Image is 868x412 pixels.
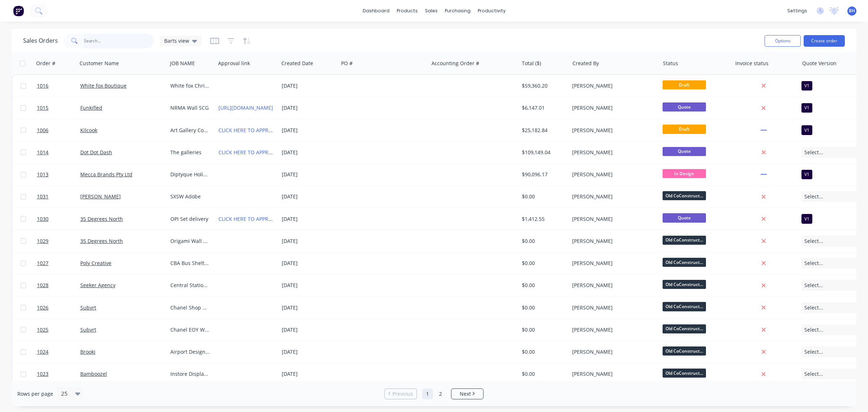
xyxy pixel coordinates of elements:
div: V1 [801,103,812,113]
div: Approval link [218,60,250,67]
span: Old CoConstruct... [663,258,706,267]
div: White fox Christmas party [170,82,210,89]
a: 1013 [37,164,80,185]
span: Quote [663,147,706,156]
ul: Pagination [382,388,486,399]
a: 35 Degrees North [80,215,123,222]
a: Seeker Agency [80,282,115,289]
div: Accounting Order # [431,60,479,67]
a: Funkified [80,104,102,111]
div: [PERSON_NAME] [572,193,652,200]
span: 1030 [37,215,48,223]
input: Search... [84,34,154,48]
span: 1006 [37,127,48,134]
span: Select... [804,282,823,289]
div: [PERSON_NAME] [572,370,652,378]
span: 1026 [37,304,48,311]
span: 1015 [37,104,48,112]
div: [DATE] [282,104,336,112]
a: 1029 [37,230,80,252]
div: Total ($) [522,60,541,67]
div: Order # [36,60,55,67]
div: productivity [474,5,509,16]
div: [DATE] [282,149,336,156]
div: [DATE] [282,348,336,356]
a: 1026 [37,297,80,319]
a: 1027 [37,252,80,274]
a: Mecca Brands Pty Ltd [80,171,132,178]
div: $25,182.84 [522,127,565,134]
div: [DATE] [282,215,336,223]
span: Quote [663,213,706,222]
span: 1027 [37,260,48,267]
a: 1031 [37,186,80,207]
span: Old CoConstruct... [663,280,706,289]
div: [PERSON_NAME] [572,237,652,245]
div: Invoice status [735,60,769,67]
a: 1014 [37,142,80,163]
span: Select... [804,370,823,378]
a: CLICK HERE TO APPROVE QUOTE [218,127,297,134]
div: $90,096.17 [522,171,565,178]
div: V1 [801,125,812,135]
span: Quote [663,102,706,112]
a: [PERSON_NAME] [80,193,121,200]
div: [PERSON_NAME] [572,260,652,267]
span: Select... [804,348,823,356]
span: 1028 [37,282,48,289]
span: Draft [663,80,706,89]
div: Created By [573,60,599,67]
div: [DATE] [282,282,336,289]
span: Select... [804,326,823,333]
span: 1029 [37,237,48,245]
a: Next page [451,390,483,398]
div: $1,412.55 [522,215,565,223]
a: Bamboozel [80,370,107,377]
div: $0.00 [522,282,565,289]
a: CLICK HERE TO APPROVE QUOTE [218,215,297,222]
div: Chanel Shop Windows 2025 [170,304,210,311]
div: [DATE] [282,171,336,178]
div: [DATE] [282,326,336,333]
div: [PERSON_NAME] [572,127,652,134]
span: 1024 [37,348,48,356]
a: Poly Creative [80,260,111,266]
span: Select... [804,304,823,311]
span: Old CoConstruct... [663,346,706,356]
span: 1013 [37,171,48,178]
div: [DATE] [282,370,336,378]
div: $0.00 [522,348,565,356]
div: Created Date [281,60,313,67]
div: Status [663,60,678,67]
button: Options [765,35,801,47]
a: Page 2 [435,388,446,399]
div: Instore Display Stands [170,370,210,378]
div: [DATE] [282,82,336,89]
a: Kilcook [80,127,97,134]
div: $0.00 [522,260,565,267]
div: $0.00 [522,237,565,245]
button: Create order [804,35,845,47]
a: 35 Degrees North [80,237,123,244]
div: [PERSON_NAME] [572,215,652,223]
span: BH [849,8,855,14]
span: Old CoConstruct... [663,302,706,311]
div: V1 [801,214,812,223]
a: 1015 [37,97,80,119]
div: [PERSON_NAME] [572,348,652,356]
span: Old CoConstruct... [663,236,706,245]
span: 1023 [37,370,48,378]
div: PO # [341,60,353,67]
span: Old CoConstruct... [663,324,706,333]
div: [DATE] [282,260,336,267]
div: [DATE] [282,304,336,311]
h1: Sales Orders [23,37,58,44]
span: Select... [804,260,823,267]
span: Barts view [164,37,189,45]
span: 1014 [37,149,48,156]
div: [PERSON_NAME] [572,304,652,311]
div: $0.00 [522,370,565,378]
div: [PERSON_NAME] [572,326,652,333]
div: [DATE] [282,237,336,245]
span: Select... [804,193,823,200]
